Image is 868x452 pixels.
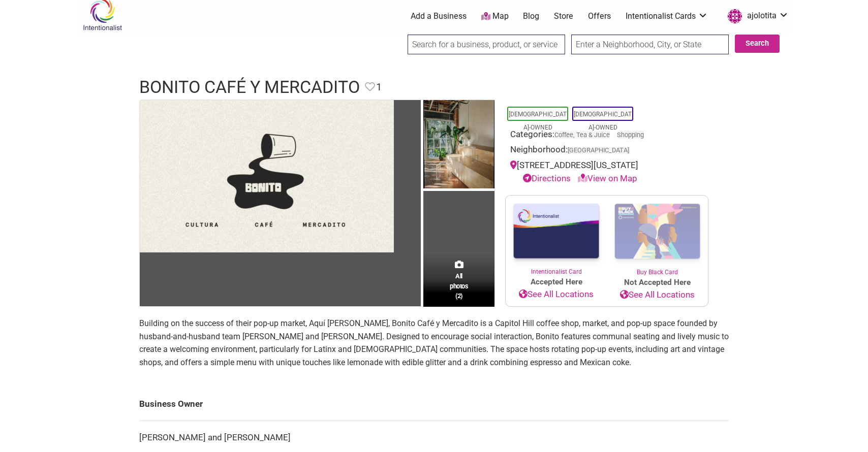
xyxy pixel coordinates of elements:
div: Neighborhood: [510,143,703,159]
span: Accepted Here [506,276,607,288]
input: Enter a Neighborhood, City, or State [571,35,729,54]
img: Buy Black Card [607,196,708,268]
span: Not Accepted Here [607,277,708,288]
h1: Bonito Café y Mercadito [139,75,360,100]
p: Building on the success of their pop-up market, Aquí [PERSON_NAME], Bonito Café y Mercadito is a ... [139,317,729,369]
button: Search [735,35,780,53]
a: Intentionalist Cards [626,11,708,22]
a: ajolotita [723,7,789,25]
a: Buy Black Card [607,196,708,277]
a: [DEMOGRAPHIC_DATA]-Owned [574,111,632,131]
a: Store [554,11,573,22]
a: Coffee, Tea & Juice [554,131,610,139]
div: [STREET_ADDRESS][US_STATE] [510,159,703,185]
span: [GEOGRAPHIC_DATA] [568,147,629,154]
a: Offers [588,11,611,22]
i: Favorite [365,82,375,92]
td: Business Owner [139,388,729,421]
img: Bonito Café y Mercadito [140,100,394,252]
input: Search for a business, product, or service [408,35,565,54]
a: View on Map [578,173,637,183]
a: See All Locations [506,288,607,301]
a: Map [481,11,509,22]
a: Add a Business [411,11,467,22]
div: Categories: [510,128,703,144]
span: All photos (2) [450,271,468,300]
a: Intentionalist Card [506,196,607,276]
img: Intentionalist Card [506,196,607,267]
a: Directions [523,173,571,183]
a: Shopping [617,131,644,139]
a: See All Locations [607,288,708,302]
a: [DEMOGRAPHIC_DATA]-Owned [509,111,567,131]
img: Bonito Café y Mercadito [423,100,494,191]
a: Blog [523,11,539,22]
span: 1 [376,79,382,95]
